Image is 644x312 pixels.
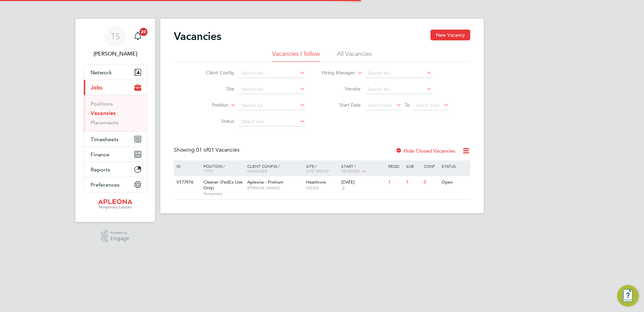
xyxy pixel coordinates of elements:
button: Reports [84,162,147,177]
button: New Vacancy [430,30,470,40]
div: Open [440,176,469,189]
button: Engage Resource Center [617,285,639,307]
span: Apleona - Pretium [247,179,283,185]
div: Conf [422,160,440,172]
input: Search for... [239,85,305,94]
li: All Vacancies [337,50,372,62]
img: apleona-logo-retina.png [98,199,132,210]
input: Search for... [239,69,305,78]
button: Finance [84,147,147,162]
span: Select date [415,102,440,108]
button: Network [84,65,147,80]
div: V177976 [175,176,198,189]
span: 01 Vacancies [196,147,239,153]
label: Hide Closed Vacancies [395,148,455,154]
span: To [403,101,412,109]
div: Client Config / [246,160,304,177]
span: Preferences [91,182,120,188]
span: Cleaner (FedEx Use Only) [203,179,243,191]
button: Jobs [84,80,147,95]
input: Select one [239,117,305,126]
span: 01 of [196,147,208,153]
button: Preferences [84,177,147,192]
span: Manager [247,168,267,173]
a: Placements [91,119,119,126]
span: Select date [368,102,392,108]
span: Powered by [110,230,129,236]
a: Vacancies [91,110,116,116]
label: Start Date [322,102,361,108]
div: Start / [340,160,387,177]
input: Search for... [239,101,305,110]
span: Heathrow [306,179,326,185]
a: Go to home page [84,199,147,210]
div: Position / [198,160,246,177]
label: Vendor [322,86,361,92]
span: TS [111,32,120,41]
input: Search for... [365,69,432,78]
span: Vendors [341,168,360,173]
div: Site / [304,160,340,177]
span: Tracy Sellick [84,50,147,58]
button: Timesheets [84,132,147,147]
a: 20 [131,26,144,47]
span: 2 [341,185,346,191]
div: [DATE] [341,180,385,185]
div: Reqd [387,160,404,172]
span: FEDEX [306,185,338,191]
li: Vacancies I follow [272,50,320,62]
span: 20 [139,28,148,36]
span: Temporary [203,191,244,196]
a: TS[PERSON_NAME] [84,26,147,58]
div: Sub [405,160,422,172]
nav: Main navigation [75,19,155,222]
span: Timesheets [91,136,119,143]
span: Site Group [306,168,329,173]
label: Hiring Manager [316,70,355,76]
div: 1 [405,176,422,189]
label: Status [195,118,234,124]
a: Positions [91,101,113,107]
div: Status [440,160,469,172]
span: Reports [91,166,110,173]
span: Jobs [91,84,102,91]
span: [PERSON_NAME] [247,185,303,191]
label: Client Config [195,70,234,76]
div: 1 [387,176,404,189]
div: ID [175,160,198,172]
div: Showing [174,147,241,154]
div: 0 [422,176,440,189]
h2: Vacancies [174,30,221,43]
span: Type [203,168,213,173]
div: Jobs [84,95,147,131]
span: Finance [91,151,109,158]
label: Position [190,102,228,109]
input: Search for... [365,85,432,94]
span: Engage [110,236,129,241]
label: Site [195,86,234,92]
a: Powered byEngage [101,230,130,243]
span: Network [91,69,112,76]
